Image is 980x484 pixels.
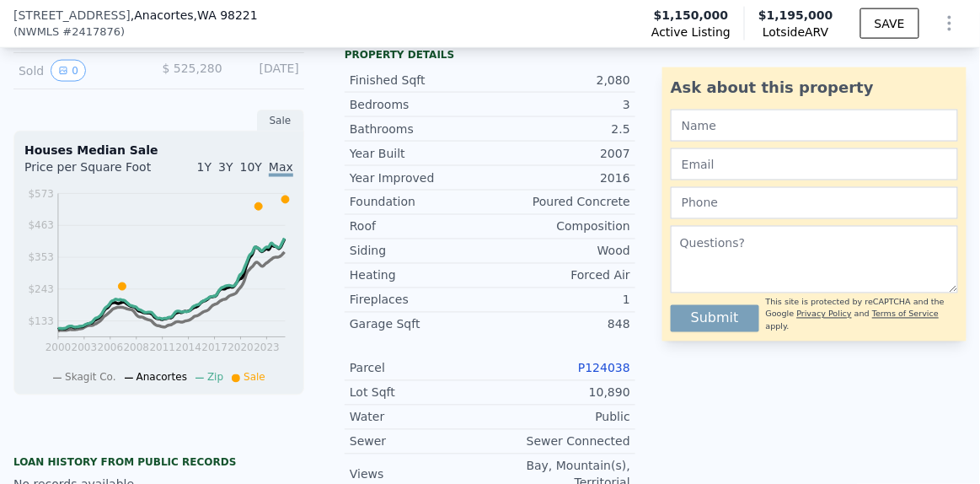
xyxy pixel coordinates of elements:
tspan: 2017 [202,342,228,354]
div: Wood [490,243,631,260]
span: Zip [207,372,223,384]
div: Loan history from public records [13,456,304,470]
div: Roof [350,218,490,235]
div: Parcel [350,360,490,377]
span: Sale [244,372,265,384]
tspan: $353 [28,252,54,264]
div: This site is protected by reCAPTCHA and the Google and apply. [766,297,958,333]
button: View historical data [51,60,86,82]
div: Garage Sqft [350,316,490,333]
span: , Anacortes [131,7,258,24]
span: 3Y [218,160,233,174]
span: NWMLS [18,24,59,40]
span: $1,195,000 [758,8,833,22]
tspan: 2014 [176,342,202,354]
span: , WA 98221 [194,8,258,22]
input: Phone [671,187,958,219]
div: Foundation [350,194,490,211]
a: P124038 [578,362,630,375]
div: Bathrooms [350,121,490,137]
span: $1,150,000 [654,7,729,24]
div: 1 [490,292,631,309]
tspan: 2008 [124,342,150,354]
input: Name [671,110,958,142]
div: Composition [490,218,631,235]
div: Sold [19,60,146,82]
span: Active Listing [651,24,731,40]
tspan: $463 [28,220,54,232]
span: Lotside ARV [758,24,833,40]
div: Water [350,409,490,426]
button: SAVE [860,8,919,39]
div: [DATE] [236,60,299,82]
tspan: $243 [28,284,54,296]
span: $ 525,280 [162,62,222,75]
div: 3 [490,96,631,113]
div: Price per Square Foot [24,159,159,186]
tspan: 2000 [46,342,72,354]
a: Privacy Policy [797,309,852,319]
button: Show Options [933,7,967,40]
span: Max [269,160,293,177]
div: Views [350,466,490,483]
div: Sewer [350,433,490,450]
span: Skagit Co. [65,372,116,384]
span: # 2417876 [62,24,120,40]
tspan: $573 [28,188,54,200]
div: ( ) [13,24,125,40]
span: [STREET_ADDRESS] [13,7,131,24]
div: Lot Sqft [350,385,490,401]
span: Anacortes [137,372,187,384]
div: Fireplaces [350,292,490,309]
div: Siding [350,243,490,260]
tspan: $133 [28,316,54,328]
div: 2016 [490,169,631,186]
div: Public [490,409,631,426]
div: 2007 [490,145,631,162]
div: Year Improved [350,169,490,186]
div: 848 [490,316,631,333]
div: Sewer Connected [490,433,631,450]
tspan: 2003 [72,342,98,354]
tspan: 2011 [150,342,176,354]
div: Finished Sqft [350,72,490,89]
div: Poured Concrete [490,194,631,211]
div: 10,890 [490,385,631,401]
button: Submit [671,305,759,332]
div: Heating [350,267,490,284]
span: 1Y [197,160,212,174]
input: Email [671,148,958,180]
tspan: 2023 [254,342,281,354]
div: Year Built [350,145,490,162]
tspan: 2006 [98,342,124,354]
a: Terms of Service [872,309,939,319]
div: Property details [345,48,635,62]
tspan: 2020 [228,342,254,354]
div: Ask about this property [671,76,958,99]
div: Houses Median Sale [24,142,293,159]
div: Bedrooms [350,96,490,113]
div: Forced Air [490,267,631,284]
div: Sale [257,110,304,132]
div: 2.5 [490,121,631,137]
span: 10Y [240,160,262,174]
div: 2,080 [490,72,631,89]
